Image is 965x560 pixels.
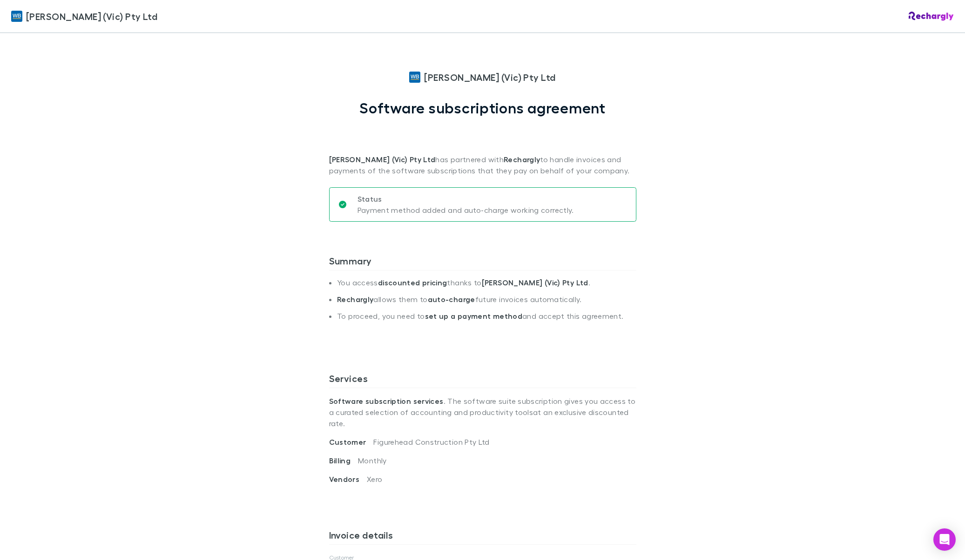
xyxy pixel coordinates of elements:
[11,11,22,22] img: William Buck (Vic) Pty Ltd's Logo
[329,117,636,176] p: has partnered with to handle invoices and payments of the software subscriptions that they pay on...
[378,278,447,287] strong: discounted pricing
[504,155,540,164] strong: Rechargly
[409,72,420,83] img: William Buck (Vic) Pty Ltd's Logo
[329,474,367,484] span: Vendors
[428,295,475,304] strong: auto-charge
[329,155,436,164] strong: [PERSON_NAME] (Vic) Pty Ltd
[337,295,636,311] li: allows them to future invoices automatically.
[358,193,574,204] p: Status
[358,204,574,216] p: Payment method added and auto-charge working correctly.
[424,70,555,84] span: [PERSON_NAME] (Vic) Pty Ltd
[329,373,636,388] h3: Services
[358,456,387,465] span: Monthly
[329,396,444,406] strong: Software subscription services
[329,529,636,544] h3: Invoice details
[337,311,636,328] li: To proceed, you need to and accept this agreement.
[482,278,588,287] strong: [PERSON_NAME] (Vic) Pty Ltd
[329,255,636,270] h3: Summary
[367,474,382,483] span: Xero
[359,99,606,117] h1: Software subscriptions agreement
[337,278,636,295] li: You access thanks to .
[329,456,358,465] span: Billing
[26,9,157,23] span: [PERSON_NAME] (Vic) Pty Ltd
[909,12,954,21] img: Rechargly Logo
[373,437,489,446] span: Figurehead Construction Pty Ltd
[337,295,373,304] strong: Rechargly
[425,311,522,321] strong: set up a payment method
[933,528,956,551] div: Open Intercom Messenger
[329,388,636,436] p: . The software suite subscription gives you access to a curated selection of accounting and produ...
[329,437,374,447] span: Customer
